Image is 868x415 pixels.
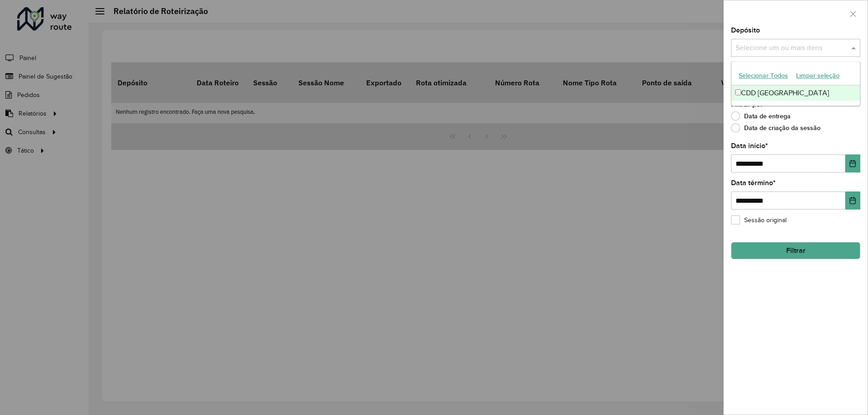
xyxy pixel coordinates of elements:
ng-dropdown-panel: Options list [731,61,860,106]
label: Depósito [731,25,760,36]
button: Limpar seleção [792,69,844,83]
label: Sessão original [731,215,787,225]
button: Choose Date [845,191,860,210]
div: CDD [GEOGRAPHIC_DATA] [731,85,860,101]
label: Data início [731,140,768,151]
label: Data término [731,177,776,188]
button: Choose Date [845,154,860,173]
label: Data de criação da sessão [731,123,821,132]
button: Selecionar Todos [735,69,792,83]
button: Filtrar [731,242,860,259]
label: Data de entrega [731,112,791,121]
